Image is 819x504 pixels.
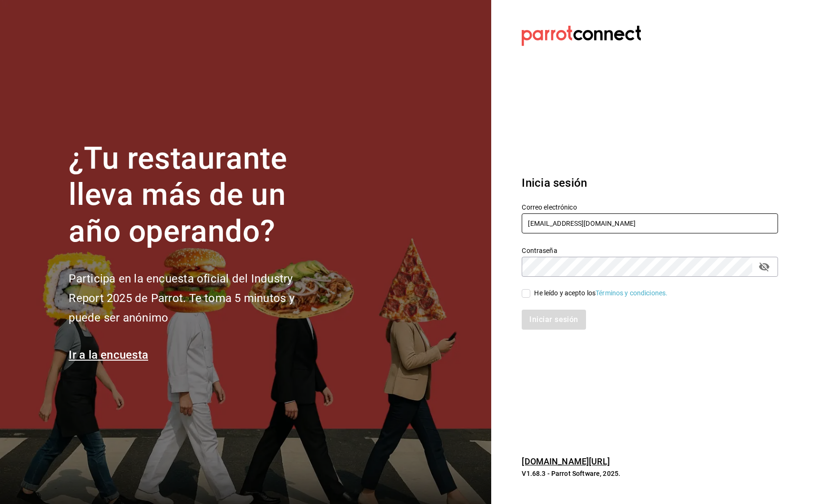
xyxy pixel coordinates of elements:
[522,456,609,466] a: [DOMAIN_NAME][URL]
[522,213,778,233] input: Ingresa tu correo electrónico
[69,269,326,327] h2: Participa en la encuesta oficial del Industry Report 2025 de Parrot. Te toma 5 minutos y puede se...
[522,174,778,192] h3: Inicia sesión
[522,247,778,253] label: Contraseña
[522,469,778,478] p: V1.68.3 - Parrot Software, 2025.
[596,289,667,297] a: Términos y condiciones.
[534,288,667,298] div: He leído y acepto los
[69,348,148,362] a: Ir a la encuesta
[522,203,778,210] label: Correo electrónico
[756,259,772,275] button: passwordField
[69,141,326,250] h1: ¿Tu restaurante lleva más de un año operando?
